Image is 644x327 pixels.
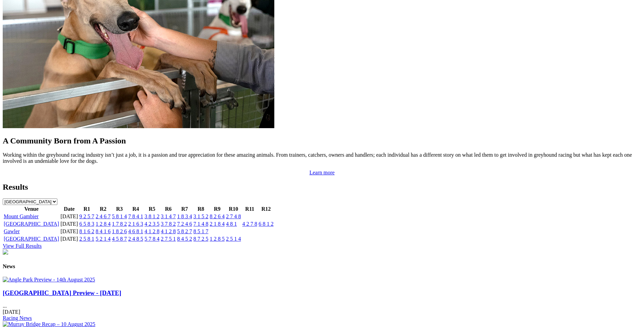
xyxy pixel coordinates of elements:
th: R3 [112,206,127,212]
a: 2 1 6 3 [128,221,143,227]
a: 2 1 8 4 [210,221,225,227]
a: View Full Results [3,243,42,249]
a: 4 8 1 [226,221,237,227]
img: Angle Park Preview - 14th August 2025 [3,277,95,283]
a: Learn more [309,170,334,175]
img: chasers_homepage.jpg [3,249,8,255]
a: 8 4 5 2 [177,236,192,242]
a: [GEOGRAPHIC_DATA] [4,221,59,227]
a: 2 4 6 7 [96,213,111,219]
th: Date [60,206,78,212]
td: [DATE] [60,236,78,242]
a: 8 7 2 5 [194,236,208,242]
a: 1 7 8 2 [112,221,127,227]
th: R9 [209,206,225,212]
a: 5 8 2 7 [177,228,192,234]
a: 4 2 3 5 [145,221,160,227]
a: 4 6 8 1 [128,228,143,234]
th: R1 [79,206,95,212]
th: R11 [242,206,258,212]
a: 8 2 6 4 [210,213,225,219]
a: 5 7 8 4 [145,236,160,242]
h2: A Community Born from A Passion [3,136,641,145]
th: R8 [193,206,209,212]
a: 9 2 5 7 [79,213,94,219]
a: 7 1 4 8 [194,221,208,227]
td: [DATE] [60,221,78,227]
h4: News [3,263,641,270]
p: Working within the greyhound racing industry isn’t just a job, it is a passion and true appreciat... [3,152,641,164]
a: 3 1 4 7 [161,213,176,219]
a: 5 2 1 4 [96,236,111,242]
th: Venue [3,206,59,212]
a: Racing News [3,315,32,321]
a: 2 7 4 8 [226,213,241,219]
th: R7 [177,206,192,212]
th: R2 [95,206,111,212]
a: 4 1 2 8 [145,228,160,234]
a: 3 8 1 2 [145,213,160,219]
a: 2 4 8 5 [128,236,143,242]
span: [DATE] [3,309,20,315]
a: 2 5 8 1 [79,236,94,242]
a: 4 2 7 8 [242,221,257,227]
a: 7 2 4 6 [177,221,192,227]
a: 1 2 8 5 [210,236,225,242]
a: 2 5 1 4 [226,236,241,242]
td: [DATE] [60,228,78,235]
a: Gawler [4,228,20,234]
th: R6 [161,206,176,212]
a: 8 1 6 2 [79,228,94,234]
a: 3 1 5 2 [194,213,208,219]
a: [GEOGRAPHIC_DATA] Preview - [DATE] [3,289,121,296]
a: [GEOGRAPHIC_DATA] [4,236,59,242]
a: 8 5 1 7 [194,228,208,234]
a: 1 2 8 4 [96,221,111,227]
a: 4 5 8 7 [112,236,127,242]
a: 2 7 5 1 [161,236,176,242]
a: 3 7 8 2 [161,221,176,227]
td: [DATE] [60,213,78,220]
a: 6 5 8 3 [79,221,94,227]
h2: Results [3,183,641,192]
a: 1 8 2 6 [112,228,127,234]
a: 7 8 4 1 [128,213,143,219]
a: 6 8 1 2 [259,221,274,227]
a: 8 4 1 6 [96,228,111,234]
th: R10 [226,206,241,212]
a: Mount Gambier [4,213,39,219]
th: R4 [128,206,144,212]
a: 4 1 2 8 [161,228,176,234]
a: 5 8 1 4 [112,213,127,219]
th: R12 [258,206,274,212]
a: 1 8 3 4 [177,213,192,219]
div: ... [3,289,641,322]
th: R5 [144,206,160,212]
